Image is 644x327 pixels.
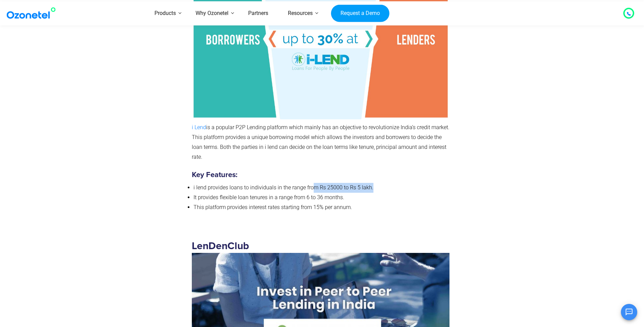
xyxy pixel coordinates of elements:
a: Request a Demo [331,4,389,22]
a: Partners [238,1,278,25]
span: This platform provides interest rates starting from 15% per annum. [194,204,352,210]
button: Open chat [621,304,637,320]
a: Why Ozonetel [186,1,238,25]
strong: LenDenClub [192,241,453,324]
span: is a popular P2P Lending platform which mainly has an objective to revolutionize India’s credit m... [192,124,449,160]
span: It provides flexible loan tenures in a range from 6 to 36 months. [194,194,344,201]
a: Resources [278,1,323,25]
span: i lend provides loans to individuals in the range from Rs 25000 to Rs 5 lakh. [194,184,373,191]
strong: Key Features: [192,171,237,179]
a: i Lend [192,124,206,131]
a: Products [145,1,186,25]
